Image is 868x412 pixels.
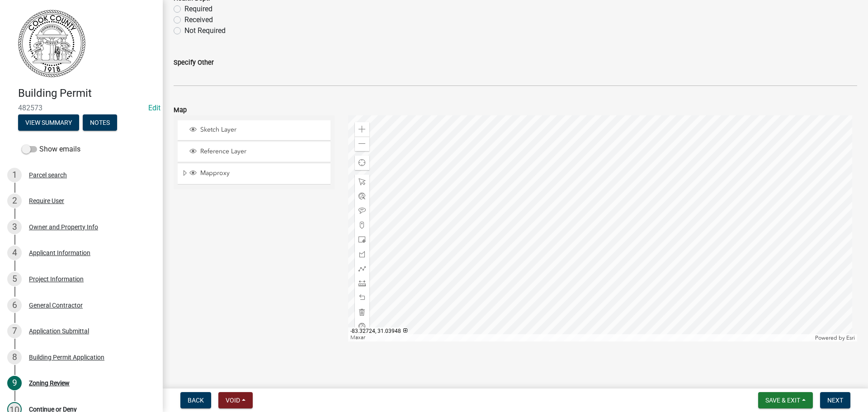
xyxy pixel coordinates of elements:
label: Not Required [184,25,226,36]
a: Esri [846,335,855,341]
div: 6 [7,298,22,313]
button: Next [820,392,850,408]
div: Application Submittal [29,328,89,334]
span: Expand [181,169,188,179]
button: Back [180,392,211,408]
span: Reference Layer [198,147,327,156]
div: Building Permit Application [29,354,104,360]
span: Mapproxy [198,169,327,177]
wm-modal-confirm: Summary [18,119,79,127]
div: Mapproxy [188,169,327,178]
div: 8 [7,350,22,365]
span: Sketch Layer [198,126,327,134]
div: 5 [7,272,22,286]
div: Zoom out [355,137,369,151]
span: Next [827,397,843,404]
div: Project Information [29,276,84,282]
wm-modal-confirm: Edit Application Number [148,104,160,112]
div: Zoning Review [29,380,70,386]
div: 1 [7,168,22,182]
button: View Summary [18,114,79,131]
div: Find my location [355,156,369,170]
div: 7 [7,324,22,338]
div: Zoom in [355,122,369,137]
div: Reference Layer [188,147,327,156]
li: Mapproxy [178,164,330,185]
span: Save & Exit [765,397,800,404]
label: Show emails [22,144,80,155]
div: 3 [7,220,22,234]
div: Applicant Information [29,250,90,256]
label: Map [174,107,187,114]
div: Sketch Layer [188,126,327,135]
span: Void [226,397,240,404]
button: Save & Exit [758,392,813,408]
div: 9 [7,376,22,390]
div: General Contractor [29,302,83,308]
div: 2 [7,194,22,208]
div: Owner and Property Info [29,224,98,230]
wm-modal-confirm: Notes [83,119,117,127]
label: Required [184,4,212,14]
span: Back [188,397,204,404]
img: Cook County, Georgia [18,9,85,77]
div: Maxar [348,334,813,341]
label: Specify Other [174,60,214,66]
div: Parcel search [29,172,67,178]
div: Require User [29,198,64,204]
div: Powered by [813,334,857,341]
ul: Layer List [177,118,331,187]
span: 482573 [18,104,145,112]
li: Reference Layer [178,142,330,162]
label: Received [184,14,213,25]
div: 4 [7,246,22,260]
button: Notes [83,114,117,131]
button: Void [218,392,253,408]
h4: Building Permit [18,87,156,100]
a: Edit [148,104,160,112]
li: Sketch Layer [178,120,330,141]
